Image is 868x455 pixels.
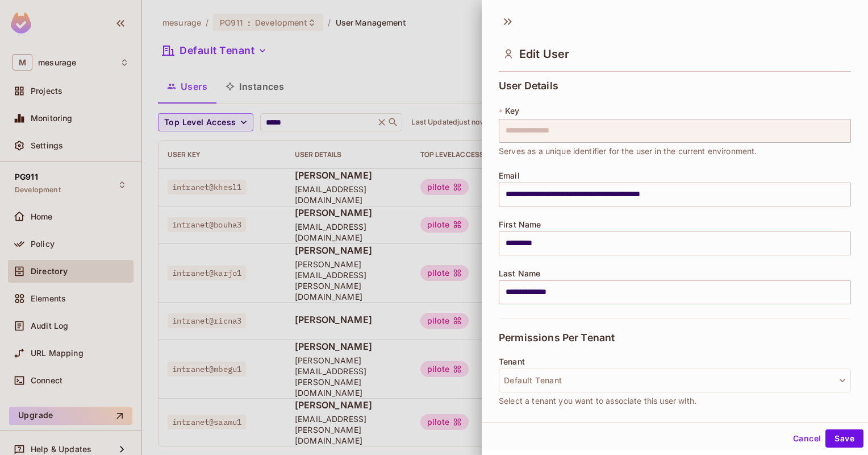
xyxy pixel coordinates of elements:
[499,80,558,92] span: User Details
[499,332,615,344] span: Permissions Per Tenant
[499,220,541,229] span: First Name
[499,269,540,278] span: Last Name
[499,171,520,180] span: Email
[499,357,525,366] span: Tenant
[505,106,519,115] span: Key
[499,145,757,158] span: Serves as a unique identifier for the user in the current environment.
[519,47,569,61] span: Edit User
[788,429,825,448] button: Cancel
[825,429,863,448] button: Save
[499,395,696,407] span: Select a tenant you want to associate this user with.
[499,369,851,392] button: Default Tenant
